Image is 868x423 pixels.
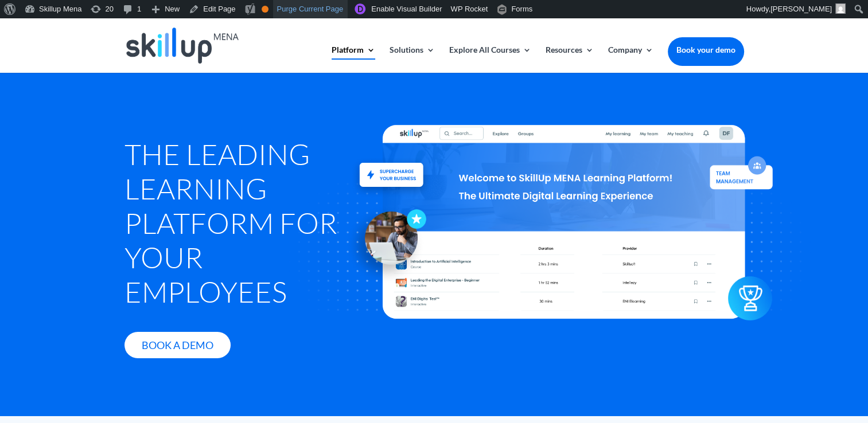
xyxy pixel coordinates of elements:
[546,46,594,73] a: Resources
[332,46,375,73] a: Platform
[770,5,832,13] span: [PERSON_NAME]
[729,285,773,329] img: icon2 - Skillup
[390,46,435,73] a: Solutions
[608,46,653,73] a: Company
[344,200,426,282] img: icon - Skillup
[668,37,744,62] a: Book your demo
[126,28,239,64] img: Skillup Mena
[351,146,433,189] img: Upskill and reskill your staff - SkillUp MENA
[449,46,531,73] a: Explore All Courses
[262,6,268,13] div: OK
[124,332,231,359] a: Book A Demo
[677,299,868,423] iframe: Chat Widget
[124,137,352,315] h1: The Leading Learning Platform for Your Employees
